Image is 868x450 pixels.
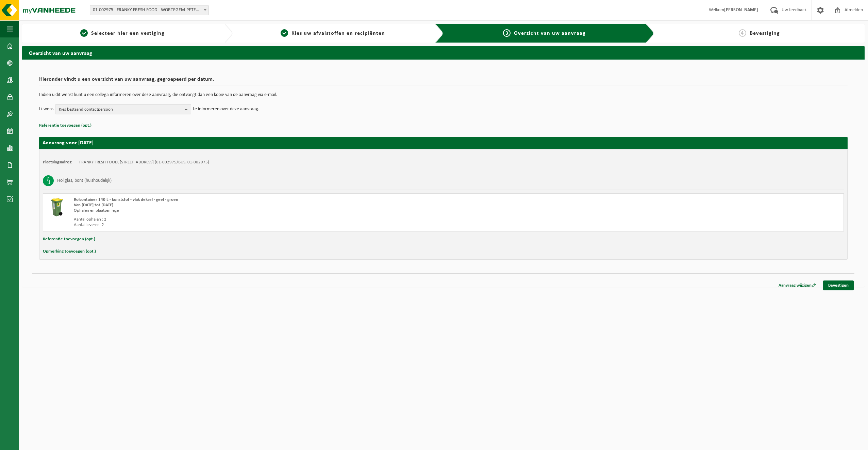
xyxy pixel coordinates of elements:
[503,29,511,37] span: 3
[773,280,821,290] a: Aanvraag wijzigen
[43,235,95,244] button: Referentie toevoegen (opt.)
[43,140,94,146] strong: Aanvraag voor [DATE]
[750,31,780,36] span: Bevestiging
[91,31,165,36] span: Selecteer hier een vestiging
[74,217,471,222] div: Aantal ophalen : 2
[43,160,72,164] strong: Plaatsingsadres:
[39,93,848,97] p: Indien u dit wenst kunt u een collega informeren over deze aanvraag, die ontvangt dan een kopie v...
[74,197,178,202] span: Rolcontainer 140 L - kunststof - vlak deksel - geel - groen
[57,175,112,186] h3: Hol glas, bont (huishoudelijk)
[43,247,96,256] button: Opmerking toevoegen (opt.)
[739,29,746,37] span: 4
[74,222,471,228] div: Aantal leveren: 2
[74,203,113,207] strong: Van [DATE] tot [DATE]
[26,29,219,37] a: 1Selecteer hier een vestiging
[39,77,848,86] h2: Hieronder vindt u een overzicht van uw aanvraag, gegroepeerd per datum.
[59,105,182,115] span: Kies bestaand contactpersoon
[90,5,208,15] span: 01-002975 - FRANKY FRESH FOOD - WORTEGEM-PETEGEM
[47,197,67,218] img: WB-0140-HPE-GN-50.png
[281,29,288,37] span: 2
[39,104,53,114] p: Ik wens
[74,208,471,213] div: Ophalen en plaatsen lege
[90,5,209,15] span: 01-002975 - FRANKY FRESH FOOD - WORTEGEM-PETEGEM
[193,104,260,114] p: te informeren over deze aanvraag.
[514,31,586,36] span: Overzicht van uw aanvraag
[39,121,91,130] button: Referentie toevoegen (opt.)
[79,160,209,165] td: FRANKY FRESH FOOD, [STREET_ADDRESS] (01-002975/BUS, 01-002975)
[80,29,88,37] span: 1
[236,29,430,37] a: 2Kies uw afvalstoffen en recipiënten
[22,46,865,59] h2: Overzicht van uw aanvraag
[724,7,758,13] strong: [PERSON_NAME]
[291,31,385,36] span: Kies uw afvalstoffen en recipiënten
[823,280,854,290] a: Bevestigen
[55,104,191,114] button: Kies bestaand contactpersoon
